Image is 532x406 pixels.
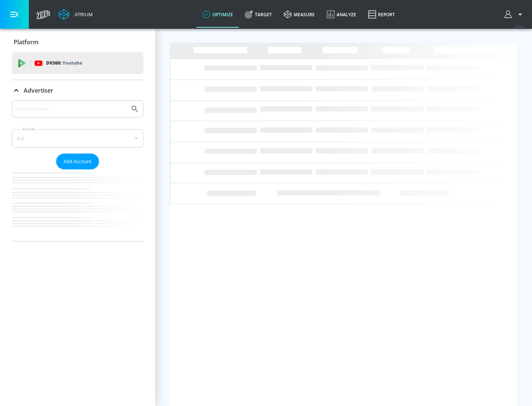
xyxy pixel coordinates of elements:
[12,32,143,52] div: Platform
[56,154,99,169] button: Add Account
[72,11,93,18] div: Atrium
[278,1,321,28] a: measure
[15,104,127,114] input: Search by name
[12,100,143,241] div: Advertiser
[514,24,525,28] span: v 4.32.0
[12,169,143,241] nav: list of Advertiser
[24,86,53,94] p: Advertiser
[12,52,143,74] div: DV360: Youtube
[197,1,239,28] a: optimize
[12,129,143,148] div: A-Z
[14,38,38,46] p: Platform
[46,59,82,67] p: DV360:
[64,157,92,166] span: Add Account
[58,9,93,20] a: Atrium
[321,1,362,28] a: Analyze
[21,127,37,131] label: Sort By
[12,80,143,101] div: Advertiser
[362,1,401,28] a: Report
[62,59,82,67] p: Youtube
[239,1,278,28] a: Target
